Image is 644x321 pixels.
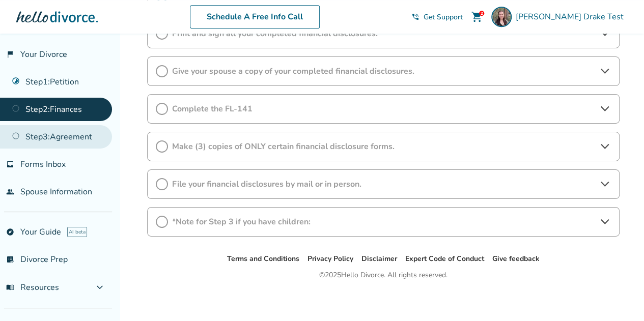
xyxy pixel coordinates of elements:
iframe: Chat Widget [593,272,644,321]
img: Hannah Drake [491,7,512,27]
a: Terms and Conditions [227,254,299,264]
span: Resources [6,282,59,293]
span: File your financial disclosures by mail or in person. [172,179,595,190]
span: menu_book [6,283,14,291]
a: phone_in_talkGet Support [411,12,463,22]
li: Give feedback [492,253,540,265]
span: Get Support [424,12,463,22]
a: Privacy Policy [307,254,353,264]
span: Complete the FL-141 [172,103,595,114]
li: Disclaimer [361,253,397,265]
div: © 2025 Hello Divorce. All rights reserved. [319,269,447,281]
span: [PERSON_NAME] Drake Test [516,11,628,22]
span: shopping_cart [471,11,483,23]
span: inbox [6,160,14,168]
span: AI beta [67,227,87,237]
span: Give your spouse a copy of your completed financial disclosures. [172,66,595,77]
div: 2 [479,11,484,16]
span: Make (3) copies of ONLY certain financial disclosure forms. [172,141,595,152]
span: explore [6,228,14,236]
span: people [6,188,14,196]
span: flag_2 [6,50,14,59]
span: expand_more [94,281,106,294]
a: Expert Code of Conduct [405,254,484,264]
span: phone_in_talk [411,13,419,21]
span: list_alt_check [6,255,14,264]
span: *Note for Step 3 if you have children: [172,216,595,227]
a: Schedule A Free Info Call [190,5,320,28]
span: Forms Inbox [20,159,66,170]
